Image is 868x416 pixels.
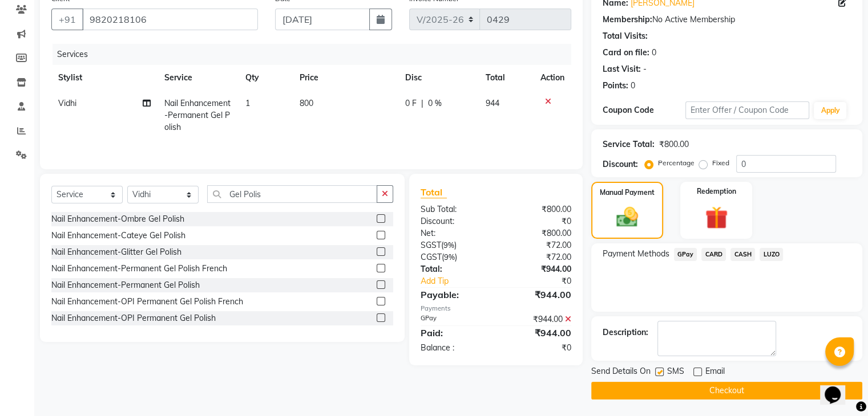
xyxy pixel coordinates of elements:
[293,65,398,91] th: Price
[444,252,455,262] span: 9%
[685,101,810,119] input: Enter Offer / Coupon Code
[730,248,755,261] span: CASH
[701,248,726,261] span: CARD
[51,65,158,91] th: Stylist
[421,97,423,109] span: |
[412,263,496,275] div: Total:
[421,186,447,198] span: Total
[412,203,496,215] div: Sub Total:
[82,9,258,30] input: Search by Name/Mobile/Email/Code
[496,326,580,340] div: ₹944.00
[412,251,496,263] div: ( )
[51,213,184,225] div: Nail Enhancement-Ombre Gel Polish
[603,104,685,116] div: Coupon Code
[496,288,580,301] div: ₹944.00
[207,185,377,203] input: Search or Scan
[496,263,580,275] div: ₹944.00
[164,98,231,132] span: Nail Enhancement-Permanent Gel Polish
[412,326,496,340] div: Paid:
[496,215,580,227] div: ₹0
[603,327,648,338] div: Description:
[698,203,735,232] img: _gift.svg
[591,365,651,380] span: Send Details On
[652,47,656,59] div: 0
[486,98,499,108] span: 944
[496,251,580,263] div: ₹72.00
[820,370,857,405] iframe: chat widget
[705,365,725,380] span: Email
[659,138,689,150] div: ₹800.00
[412,275,510,287] a: Add Tip
[631,80,635,92] div: 0
[712,158,729,168] label: Fixed
[239,65,293,91] th: Qty
[51,296,243,308] div: Nail Enhancement-OPI Permanent Gel Polish French
[428,97,442,109] span: 0 %
[421,304,571,313] div: Payments
[603,63,641,75] div: Last Visit:
[300,98,313,108] span: 800
[603,248,669,260] span: Payment Methods
[421,252,442,262] span: CGST
[658,158,695,168] label: Percentage
[496,203,580,215] div: ₹800.00
[760,248,783,261] span: LUZO
[479,65,534,91] th: Total
[51,246,181,258] div: Nail Enhancement-Glitter Gel Polish
[53,44,580,65] div: Services
[603,14,851,26] div: No Active Membership
[412,227,496,239] div: Net:
[643,63,647,75] div: -
[51,9,83,30] button: +91
[443,240,454,250] span: 9%
[603,47,649,59] div: Card on file:
[398,65,479,91] th: Disc
[510,275,579,287] div: ₹0
[603,158,638,170] div: Discount:
[591,382,862,399] button: Checkout
[496,227,580,239] div: ₹800.00
[496,342,580,354] div: ₹0
[412,215,496,227] div: Discount:
[697,186,736,197] label: Redemption
[158,65,239,91] th: Service
[674,248,697,261] span: GPay
[421,240,441,250] span: SGST
[534,65,571,91] th: Action
[603,30,648,42] div: Total Visits:
[412,288,496,301] div: Payable:
[51,230,185,242] div: Nail Enhancement-Cateye Gel Polish
[600,187,655,198] label: Manual Payment
[412,342,496,354] div: Balance :
[412,313,496,325] div: GPay
[412,239,496,251] div: ( )
[245,98,250,108] span: 1
[496,313,580,325] div: ₹944.00
[58,98,76,108] span: Vidhi
[667,365,684,380] span: SMS
[814,102,846,119] button: Apply
[405,97,417,109] span: 0 F
[603,80,628,92] div: Points:
[51,263,227,275] div: Nail Enhancement-Permanent Gel Polish French
[51,312,216,324] div: Nail Enhancement-OPI Permanent Gel Polish
[603,14,652,26] div: Membership:
[51,279,200,291] div: Nail Enhancement-Permanent Gel Polish
[603,138,655,150] div: Service Total:
[609,205,645,230] img: _cash.svg
[496,239,580,251] div: ₹72.00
